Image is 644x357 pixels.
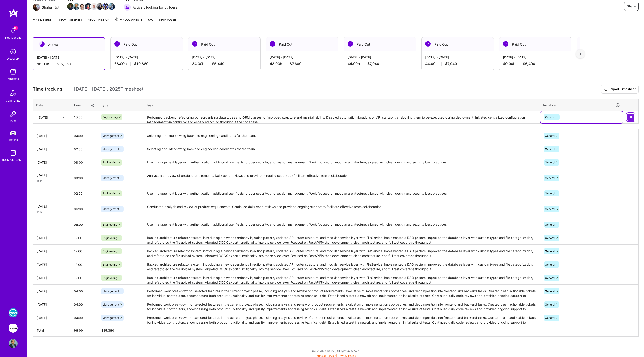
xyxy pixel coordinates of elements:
[7,56,20,61] div: Discovery
[545,161,555,164] span: General
[103,115,118,119] span: Engineering
[42,5,53,10] div: Shahar
[91,3,97,10] img: Team Member Avatar
[159,17,176,26] a: Team Pulse
[143,130,539,142] textarea: Selecting and interviewing backend engineering candidates for the team.
[37,315,66,320] div: [DATE]
[70,245,98,257] input: HH:MM
[62,116,65,118] i: icon Chevron
[344,37,416,51] div: Paid Out
[604,87,608,92] i: icon Download
[70,219,98,231] input: HH:MM
[629,115,632,119] img: Submit
[102,207,119,211] span: Management
[143,272,539,284] textarea: Backed architecture refactor system, introducing a new dependency injection pattern, updated API ...
[33,99,70,111] th: Date
[102,263,117,266] span: Engineering
[70,232,98,244] input: HH:MM
[9,324,18,333] img: Langan: AI-Copilot for Environmental Site Assessment
[503,61,568,66] div: 40:00 h
[102,223,117,226] span: Engineering
[9,339,18,348] img: User Avatar
[37,249,66,254] div: [DATE]
[70,156,98,168] input: HH:MM
[422,37,494,51] div: Paid Out
[70,130,98,142] input: HH:MM
[37,133,66,138] div: [DATE]
[102,289,119,293] span: Management
[545,134,555,138] span: General
[2,157,24,162] div: [DOMAIN_NAME]
[70,172,98,184] input: HH:MM
[9,308,18,317] img: WSC Sports: Real-Time Multilingual Captions
[143,258,539,271] textarea: Backed architecture refactor system, introducing a new dependency injection pattern, updated API ...
[114,55,179,60] div: [DATE] - [DATE]
[134,61,148,66] span: $10,880
[192,41,197,47] img: Paid Out
[57,62,71,66] span: $15,360
[37,147,66,152] div: [DATE]
[7,308,19,317] a: WSC Sports: Real-Time Multilingual Captions
[70,312,98,324] input: HH:MM
[102,134,119,138] span: Management
[37,275,66,280] div: [DATE]
[39,41,45,47] img: Active
[545,250,555,253] span: General
[545,147,555,151] span: General
[9,47,18,56] img: discovery
[545,176,555,180] span: General
[102,236,117,240] span: Engineering
[96,3,103,10] img: Team Member Avatar
[74,86,143,92] span: [DATE] - [DATE] , 2025 Timesheet
[37,160,66,165] div: [DATE]
[545,316,555,320] span: General
[290,61,301,66] span: $7,680
[545,276,555,280] span: General
[348,55,412,60] div: [DATE] - [DATE]
[9,26,18,35] img: bell
[9,67,18,76] img: teamwork
[98,99,143,111] th: Type
[67,3,74,10] img: Team Member Avatar
[33,17,53,26] a: My timesheet
[37,55,101,60] div: [DATE] - [DATE]
[37,236,66,240] div: [DATE]
[37,173,66,177] div: [DATE]
[9,137,18,142] div: Tokens
[143,143,539,155] textarea: Selecting and interviewing backend engineering candidates for the team.
[79,3,85,10] a: Team Member Avatar
[143,232,539,244] textarea: Backed architecture refactor system, introducing a new dependency injection pattern, updated API ...
[91,3,97,10] a: Team Member Avatar
[8,76,19,81] div: Missions
[8,87,19,98] img: Community
[124,4,131,11] img: Actively looking for builders
[627,4,636,9] span: Share
[70,324,98,337] th: 96:00
[503,41,508,47] img: Paid Out
[70,299,98,310] input: HH:MM
[79,3,86,10] img: Team Member Avatar
[545,289,555,293] span: General
[143,111,539,123] textarea: Performed backend refactoring by reorganizing data types and ORM classes for improved structure a...
[192,61,257,66] div: 34:00 h
[114,61,179,66] div: 68:00 h
[70,143,98,155] input: HH:MM
[9,109,18,118] img: Invite
[68,3,73,10] a: Team Member Avatar
[601,85,639,94] button: Export Timesheet
[33,86,62,92] span: Time tracking
[143,218,539,231] textarea: User management layer with authentication, additional user fields, proper security, and session m...
[624,2,639,11] button: Share
[499,37,571,51] div: Paid Out
[5,35,21,40] div: Notifications
[102,161,117,164] span: Engineering
[111,37,183,51] div: Paid Out
[9,148,18,157] img: guide book
[37,289,66,294] div: [DATE]
[55,5,59,9] i: icon Mail
[27,345,644,357] div: © 2025 ATeams Inc., All rights reserved.
[33,38,105,51] div: Active
[33,4,40,11] img: Team Architect
[102,316,119,320] span: Management
[102,192,117,195] span: Engineering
